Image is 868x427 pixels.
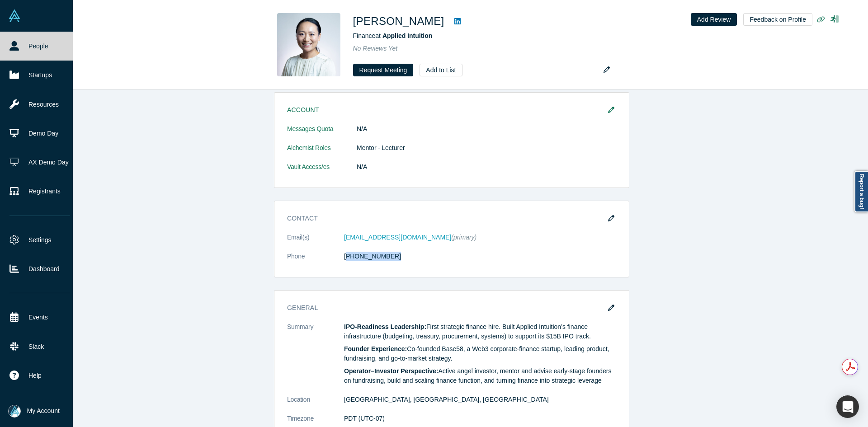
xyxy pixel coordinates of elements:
[382,32,432,39] a: Applied Intuition
[287,303,604,313] h3: General
[451,234,476,241] span: (primary)
[287,252,344,271] dt: Phone
[27,406,60,416] span: My Account
[287,214,604,223] h3: Contact
[287,395,344,414] dt: Location
[344,345,407,352] strong: Founder Experience:
[854,171,868,212] a: Report a bug!
[8,405,21,418] img: Mia Scott's Account
[344,414,616,423] dd: PDT (UTC-07)
[28,371,42,380] span: Help
[287,124,357,143] dt: Messages Quota
[353,45,398,52] span: No Reviews Yet
[287,233,344,252] dt: Email(s)
[691,13,737,26] button: Add Review
[344,234,451,241] a: [EMAIL_ADDRESS][DOMAIN_NAME]
[353,32,433,39] span: Finance at
[344,253,401,260] a: [PHONE_NUMBER]
[353,13,444,29] h1: [PERSON_NAME]
[287,322,344,395] dt: Summary
[287,105,604,115] h3: Account
[357,143,616,153] dd: Mentor · Lecturer
[420,64,462,76] button: Add to List
[743,13,812,26] button: Feedback on Profile
[277,13,340,76] img: Sheng Zhong's Profile Image
[8,405,60,418] button: My Account
[344,395,616,404] dd: [GEOGRAPHIC_DATA], [GEOGRAPHIC_DATA], [GEOGRAPHIC_DATA]
[344,367,439,375] strong: Operator–Investor Perspective:
[287,143,357,162] dt: Alchemist Roles
[344,344,616,363] p: Co-founded Base58, a Web3 corporate-finance startup, leading product, fundraising, and go-to-mark...
[357,124,616,134] dd: N/A
[344,366,616,385] p: Active angel investor, mentor and advise early-stage founders on fundraising, build and scaling f...
[8,9,21,22] img: Alchemist Vault Logo
[357,162,616,172] dd: N/A
[344,322,616,341] p: First strategic finance hire. Built Applied Intuition’s finance infrastructure (budgeting, treasu...
[344,323,426,330] strong: IPO-Readiness Leadership:
[287,162,357,181] dt: Vault Access/es
[353,64,414,76] button: Request Meeting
